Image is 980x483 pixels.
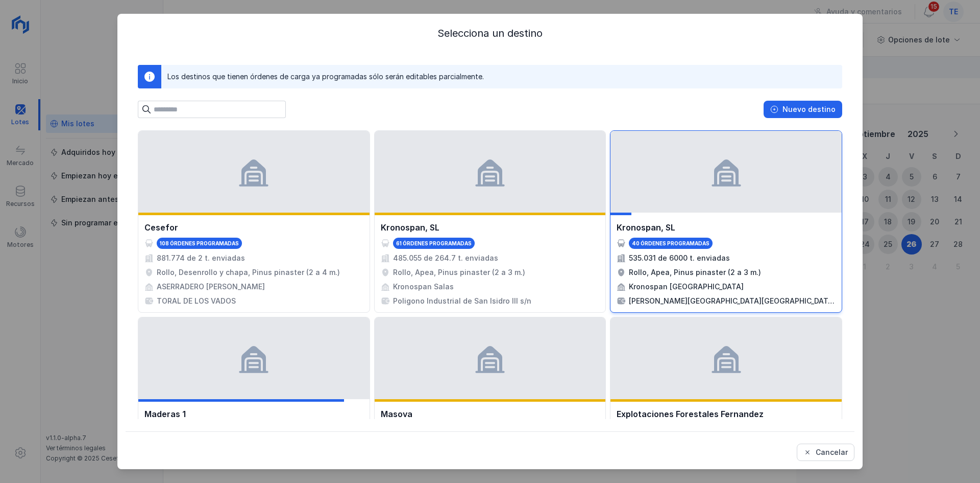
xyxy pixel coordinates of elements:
[157,267,340,278] div: Rollo, Desenrollo y chapa, Pinus pinaster (2 a 4 m.)
[157,282,265,292] div: ASERRADERO [PERSON_NAME]
[167,72,484,82] div: Los destinos que tienen órdenes de carga ya programadas sólo serán editables parcialmente.
[381,408,412,420] div: Masova
[393,253,498,263] div: 485.055 de 264.7 t. enviadas
[393,267,525,278] div: Rollo, Apea, Pinus pinaster (2 a 3 m.)
[782,104,836,114] div: Nuevo destino
[629,296,836,306] div: [PERSON_NAME][GEOGRAPHIC_DATA][GEOGRAPHIC_DATA], Km 106, 09199, [GEOGRAPHIC_DATA]
[617,408,764,420] div: Explotaciones Forestales Fernandez
[629,253,730,263] div: 535.031 de 6000 t. enviadas
[764,101,842,118] button: Nuevo destino
[393,296,531,306] div: Poligono Industrial de San Isidro III s/n
[126,26,854,40] div: Selecciona un destino
[617,221,675,234] div: Kronospan, SL
[797,444,854,461] button: Cancelar
[629,282,744,292] div: Kronospan [GEOGRAPHIC_DATA]
[157,296,236,306] div: TORAL DE LOS VADOS
[393,282,454,292] div: Kronospan Salas
[160,240,239,247] div: 108 órdenes programadas
[629,267,761,278] div: Rollo, Apea, Pinus pinaster (2 a 3 m.)
[632,240,709,247] div: 40 órdenes programadas
[816,447,848,457] div: Cancelar
[157,253,245,263] div: 881.774 de 2 t. enviadas
[144,221,178,234] div: Cesefor
[396,240,472,247] div: 61 órdenes programadas
[144,408,186,420] div: Maderas 1
[381,221,439,234] div: Kronospan, SL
